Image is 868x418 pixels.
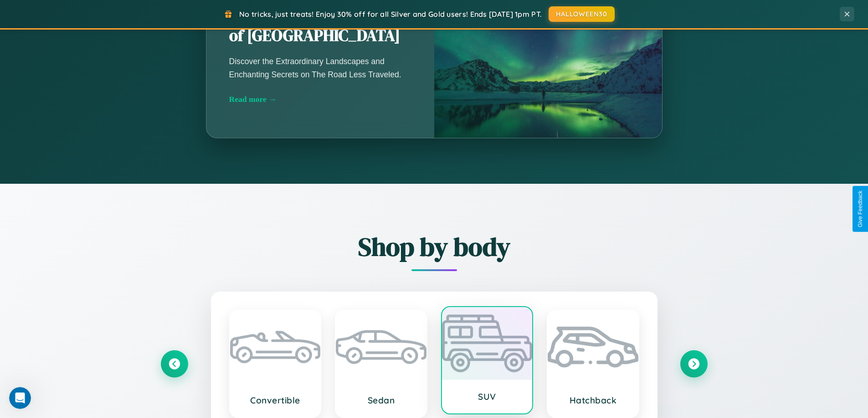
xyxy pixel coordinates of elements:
[557,395,629,406] h3: Hatchback
[161,229,708,264] h2: Shop by body
[345,395,417,406] h3: Sedan
[451,391,524,402] h3: SUV
[239,10,542,19] span: No tricks, just treats! Enjoy 30% off for all Silver and Gold users! Ends [DATE] 1pm PT.
[549,6,615,22] button: HALLOWEEN30
[229,95,411,104] div: Read more →
[229,5,411,46] h2: Unearthing the Mystique of [GEOGRAPHIC_DATA]
[9,387,31,409] iframe: Intercom live chat
[229,55,411,81] p: Discover the Extraordinary Landscapes and Enchanting Secrets on The Road Less Traveled.
[857,191,863,227] div: Give Feedback
[239,395,312,406] h3: Convertible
